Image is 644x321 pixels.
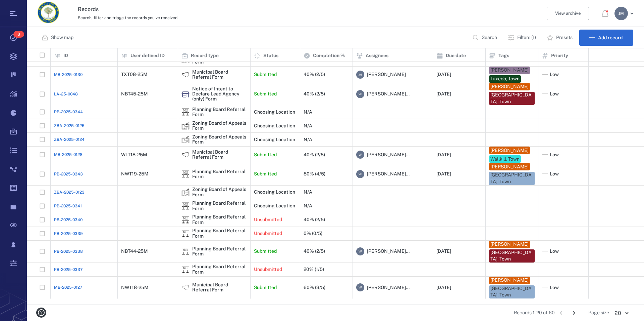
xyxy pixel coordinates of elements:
p: Presets [556,34,573,41]
div: [DATE] [436,171,451,176]
div: Planning Board Referral Form [181,202,190,210]
div: Municipal Board Referral Form [192,70,247,80]
div: Planning Board Referral Form [192,169,247,179]
p: Choosing Location [254,123,295,129]
div: [GEOGRAPHIC_DATA], Town [490,249,533,263]
div: V F [356,247,364,255]
span: PB-2025-0338 [54,248,83,254]
span: Search, filter and triage the records you've received. [78,15,178,20]
span: PB-2025-0344 [54,109,83,115]
span: [PERSON_NAME]... [367,284,410,291]
div: N/A [304,110,312,115]
p: Completion % [313,52,345,59]
div: NWT19-25M [121,171,149,176]
p: Tags [498,52,509,59]
div: Wallkill, Town [490,156,520,163]
span: 8 [13,31,24,38]
div: [DATE] [436,91,451,96]
div: NBT45-25M [121,91,148,96]
div: NWT18-25M [121,285,149,290]
p: Submitted [254,91,277,97]
img: icon Municipal Board Referral Form [181,71,190,79]
div: Municipal Board Referral Form [192,150,247,160]
p: User defined ID [130,52,165,59]
span: [PERSON_NAME]... [367,91,410,97]
div: Municipal Board Referral Form [192,282,247,293]
p: Unsubmitted [254,230,282,237]
img: icon Planning Board Referral Form [181,170,190,178]
a: ZBA-2025-0123 [54,189,85,195]
div: 0% (0/5) [304,231,322,236]
a: MB-2025-0128 [54,152,83,158]
div: [PERSON_NAME] [490,277,529,284]
div: 40% (2/5) [304,249,325,254]
div: [GEOGRAPHIC_DATA], Town [490,92,533,105]
a: PB-2025-0339 [54,231,83,237]
p: Unsubmitted [254,266,282,273]
div: Planning Board Referral Form [192,228,247,239]
span: [PERSON_NAME]... [367,152,410,158]
img: Orange County Planning Department logo [38,2,59,23]
button: Add record [579,30,633,46]
div: Planning Board Referral Form [192,201,247,211]
div: J M [356,71,364,79]
img: icon Municipal Board Referral Form [181,151,190,159]
img: icon Planning Board Referral Form [181,247,190,255]
p: Show map [51,34,73,41]
div: 40% (2/5) [304,91,325,96]
div: 40% (2/5) [304,152,325,157]
img: icon Planning Board Referral Form [181,230,190,238]
div: Zoning Board of Appeals Form [192,187,247,197]
a: ZBA-2025-0125 [54,123,85,129]
p: Due date [446,52,466,59]
img: icon Zoning Board of Appeals Form [181,122,190,130]
button: Go to next page [569,308,579,318]
div: 20 [609,309,633,317]
div: V F [356,90,364,98]
button: JM [614,7,636,20]
div: 40% (2/5) [304,217,325,222]
div: Municipal Board Referral Form [181,71,190,79]
div: Planning Board Referral Form [181,247,190,255]
span: PB-2025-0340 [54,217,83,223]
button: Search [468,30,502,46]
div: Zoning Board of Appeals Form [181,122,190,130]
p: Choosing Location [254,203,295,209]
button: View archive [547,7,589,20]
div: [DATE] [436,285,451,290]
div: Notice of Intent to Declare Lead Agency (only) Form [181,90,190,98]
img: icon Planning Board Referral Form [181,216,190,224]
div: [GEOGRAPHIC_DATA], Town [490,172,533,185]
button: Filters (1) [504,30,541,46]
p: Submitted [254,171,277,177]
img: icon Zoning Board of Appeals Form [181,188,190,196]
div: [PERSON_NAME] [490,164,529,170]
p: Search [482,34,497,41]
div: Planning Board Referral Form [181,266,190,274]
span: Records 1-20 of 60 [514,310,555,316]
div: N/A [304,137,312,142]
p: ID [63,52,68,59]
p: Submitted [254,152,277,158]
img: icon Municipal Board Referral Form [181,283,190,291]
button: help [34,305,49,320]
nav: pagination navigation [555,308,580,318]
div: Notice of Intent to Declare Lead Agency (only) Form [192,86,247,102]
div: Planning Board Referral Form [181,216,190,224]
span: PB-2025-0343 [54,171,83,177]
div: [GEOGRAPHIC_DATA], Town [490,285,533,298]
span: Page size [588,310,609,316]
div: WLT18-25M [121,152,147,157]
div: Tuxedo, Town [490,76,520,82]
div: Zoning Board of Appeals Form [181,188,190,196]
img: icon Planning Board Referral Form [181,108,190,116]
img: icon Planning Board Referral Form [181,266,190,274]
div: Planning Board Referral Form [192,264,247,275]
a: PB-2025-0341 [54,203,82,209]
a: PB-2025-0337 [54,267,83,273]
p: Choosing Location [254,109,295,116]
